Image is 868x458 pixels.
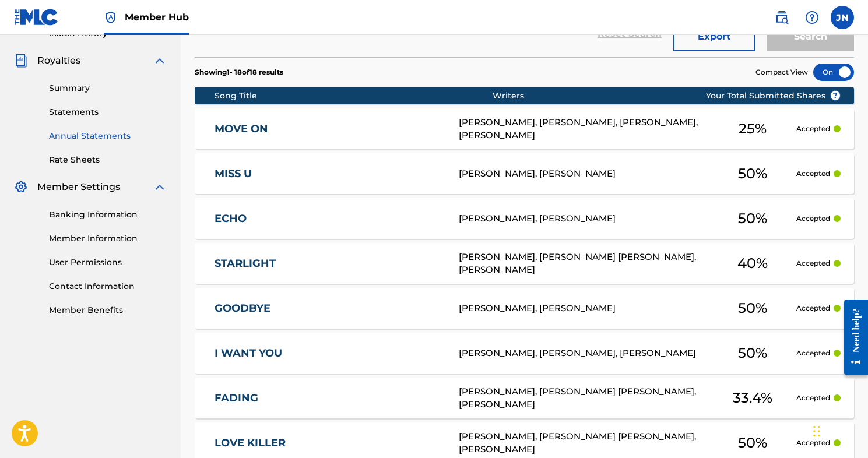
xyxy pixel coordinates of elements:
div: Song Title [215,90,493,102]
a: Annual Statements [49,130,167,142]
img: Royalties [14,54,28,68]
a: FADING [215,392,443,405]
div: Help [800,6,824,29]
img: help [805,10,819,24]
span: 50 % [738,343,767,364]
p: Accepted [796,303,830,313]
div: [PERSON_NAME], [PERSON_NAME] [PERSON_NAME], [PERSON_NAME] [459,385,709,411]
div: Writers [493,90,743,102]
span: 50 % [738,298,767,319]
img: MLC Logo [14,9,59,26]
a: I WANT YOU [215,347,443,360]
span: 33.4 % [733,387,772,408]
div: [PERSON_NAME], [PERSON_NAME] [459,212,709,226]
a: Summary [49,82,167,94]
p: Showing 1 - 18 of 18 results [195,67,283,77]
span: 40 % [737,253,768,274]
div: [PERSON_NAME], [PERSON_NAME] [459,302,709,315]
p: Accepted [796,168,830,179]
span: 50 % [738,163,767,184]
img: Top Rightsholder [104,10,118,24]
a: Rate Sheets [49,154,167,166]
img: Member Settings [14,180,28,194]
a: User Permissions [49,256,167,269]
span: 50 % [738,432,767,453]
a: GOODBYE [215,302,443,315]
span: Member Settings [37,180,120,194]
div: User Menu [831,6,854,29]
div: Drag [813,414,820,449]
span: 50 % [738,208,767,229]
span: ? [831,91,840,100]
div: [PERSON_NAME], [PERSON_NAME] [PERSON_NAME], [PERSON_NAME] [459,251,709,277]
a: Statements [49,106,167,118]
p: Accepted [796,438,830,448]
a: Member Information [49,232,167,245]
div: [PERSON_NAME], [PERSON_NAME] [459,167,709,181]
div: [PERSON_NAME], [PERSON_NAME], [PERSON_NAME] [459,347,709,360]
img: expand [153,54,167,68]
button: Export [673,22,755,51]
div: [PERSON_NAME], [PERSON_NAME] [PERSON_NAME], [PERSON_NAME] [459,430,709,456]
p: Accepted [796,393,830,403]
span: Royalties [37,54,80,68]
span: 25 % [739,118,767,139]
a: ECHO [215,212,443,226]
span: Your Total Submitted Shares [706,90,841,102]
iframe: Resource Center [835,289,868,385]
p: Accepted [796,213,830,224]
a: LOVE KILLER [215,436,443,450]
img: expand [153,180,167,194]
p: Accepted [796,124,830,134]
p: Accepted [796,348,830,358]
img: search [775,10,789,24]
p: Accepted [796,258,830,269]
div: [PERSON_NAME], [PERSON_NAME], [PERSON_NAME], [PERSON_NAME] [459,116,709,142]
a: Banking Information [49,209,167,221]
a: Member Benefits [49,304,167,316]
a: MOVE ON [215,122,443,136]
a: Public Search [770,6,793,29]
span: Member Hub [125,10,189,24]
span: Compact View [755,67,808,77]
a: Contact Information [49,280,167,293]
a: STARLIGHT [215,257,443,270]
iframe: Chat Widget [810,402,868,458]
a: MISS U [215,167,443,181]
